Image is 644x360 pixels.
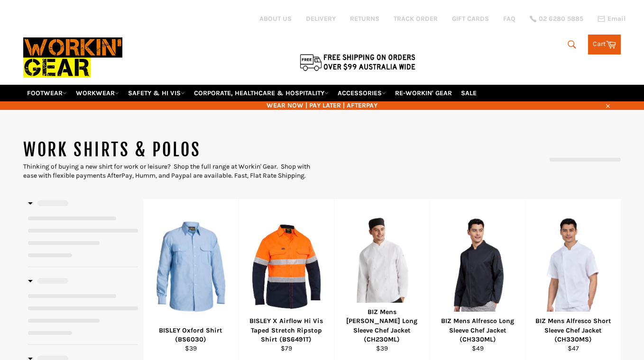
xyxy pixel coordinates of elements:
a: ABOUT US [259,14,292,23]
a: FOOTWEAR [23,85,71,101]
span: Email [607,16,626,22]
span: WEAR NOW | PAY LATER | AFTERPAY [23,101,621,110]
a: RETURNS [350,14,379,23]
a: SALE [457,85,480,101]
img: Flat $9.95 shipping Australia wide [298,52,417,72]
h1: WORK SHIRTS & POLOS [23,138,322,162]
a: FAQ [503,14,515,23]
div: BISLEY Oxford Shirt (BS6030) [149,326,233,344]
img: BISLEY X Airflow Hi Vis Taped Stretch Ripstop Shirt (BS6491T) - Workin' Gear [251,219,322,314]
div: $47 [532,344,615,353]
a: CORPORATE, HEALTHCARE & HOSPITALITY [190,85,332,101]
a: 02 6280 5885 [530,16,583,22]
a: ACCESSORIES [334,85,390,101]
div: BISLEY X Airflow Hi Vis Taped Stretch Ripstop Shirt (BS6491T) [245,316,328,344]
span: 02 6280 5885 [539,16,583,22]
a: Cart [588,35,621,54]
a: Email [598,15,626,23]
div: BIZ Mens Alfresco Long Sleeve Chef Jacket (CH330ML) [436,316,519,344]
div: Thinking of buying a new shirt for work or leisure? Shop the full range at Workin' Gear. Shop wit... [23,162,322,180]
a: SAFETY & HI VIS [124,85,189,101]
img: BIZ Mens Alfresco Long Sleeve Chef Jacket (CH330ML) - Workin' Gear [442,216,514,317]
img: BIZ Mens Al Dente Long Sleeve Chef Jacket (CH230ML) - Workin' Gear [346,216,418,317]
div: BIZ Mens [PERSON_NAME] Long Sleeve Chef Jacket (CH230ML) [340,307,424,344]
a: TRACK ORDER [394,14,438,23]
a: RE-WORKIN' GEAR [391,85,456,101]
div: BIZ Mens Alfresco Short Sleeve Chef Jacket (CH330MS) [532,316,615,344]
a: DELIVERY [306,14,336,23]
a: GIFT CARDS [452,14,489,23]
div: $39 [149,344,233,353]
div: $39 [340,344,424,353]
div: $79 [245,344,328,353]
img: BISLEY BS6030 Oxford Shirt - Workin Gear [155,219,227,314]
a: WORKWEAR [72,85,123,101]
img: Workin Gear CH330MS [537,216,609,317]
img: Workin Gear leaders in Workwear, Safety Boots, PPE, Uniforms. Australia's No.1 in Workwear [23,31,122,84]
div: $49 [436,344,519,353]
